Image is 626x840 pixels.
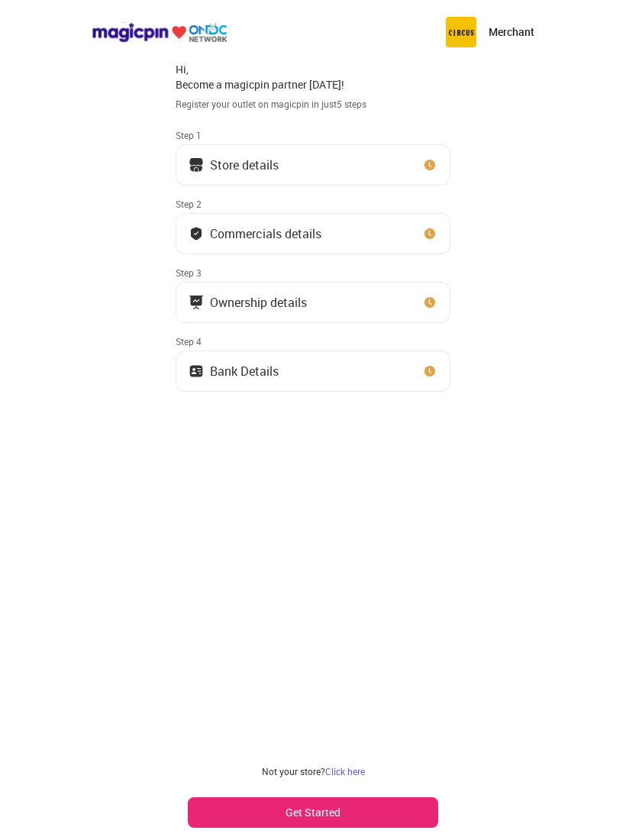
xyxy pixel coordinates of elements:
img: circus.b677b59b.png [446,17,476,47]
button: Commercials details [176,213,450,254]
img: bank_details_tick.fdc3558c.svg [189,226,204,241]
img: storeIcon.9b1f7264.svg [189,157,204,173]
img: ondc-logo-new-small.8a59708e.svg [92,22,227,43]
button: Bank Details [176,351,450,392]
div: Step 1 [176,129,450,141]
p: Merchant [489,24,534,40]
div: Store details [210,161,279,169]
div: Commercials details [210,230,321,237]
button: Ownership details [176,282,450,323]
div: Bank Details [210,367,279,375]
button: Store details [176,144,450,186]
div: Ownership details [210,299,307,306]
div: Register your outlet on magicpin in just 5 steps [176,98,450,111]
img: commercials_icon.983f7837.svg [189,295,204,310]
div: Step 3 [176,267,450,279]
div: Step 2 [176,198,450,210]
span: Not your store? [262,765,325,777]
button: Get Started [188,797,438,828]
img: clock_icon_new.67dbf243.svg [422,295,437,310]
img: clock_icon_new.67dbf243.svg [422,226,437,241]
img: clock_icon_new.67dbf243.svg [422,157,437,173]
img: ownership_icon.37569ceb.svg [189,363,204,379]
div: Step 4 [176,335,450,347]
div: Hi, Become a magicpin partner [DATE]! [176,62,450,92]
img: clock_icon_new.67dbf243.svg [422,363,437,379]
a: Click here [325,765,365,777]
